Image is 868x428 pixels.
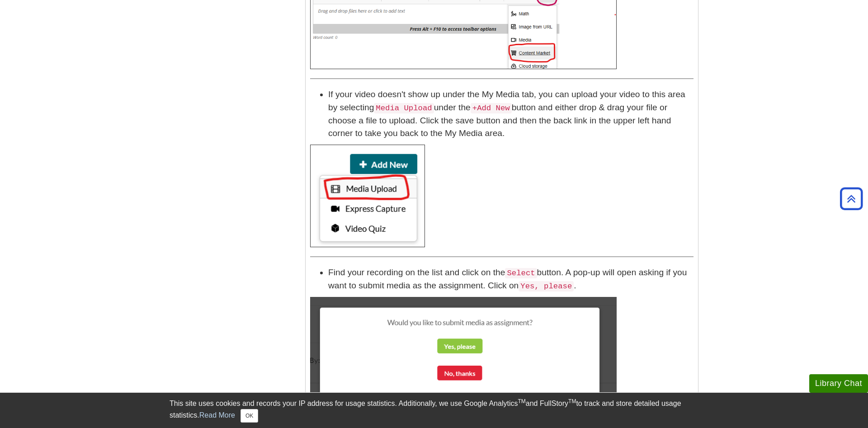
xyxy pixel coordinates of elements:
[241,409,258,423] button: Close
[568,398,576,404] sup: TM
[809,374,868,393] button: Library Chat
[310,297,617,412] img: submit media
[310,145,425,247] img: media upload
[518,398,525,404] sup: TM
[519,281,574,292] code: Yes, please
[328,88,693,140] li: If your video doesn't show up under the My Media tab, you can upload your video to this area by s...
[199,411,235,419] a: Read More
[837,193,866,205] a: Back to Top
[374,103,434,113] code: Media Upload
[328,266,693,292] li: Find your recording on the list and click on the button. A pop-up will open asking if you want to...
[471,103,512,113] code: +Add New
[505,268,537,278] code: Select
[170,398,698,423] div: This site uses cookies and records your IP address for usage statistics. Additionally, we use Goo...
